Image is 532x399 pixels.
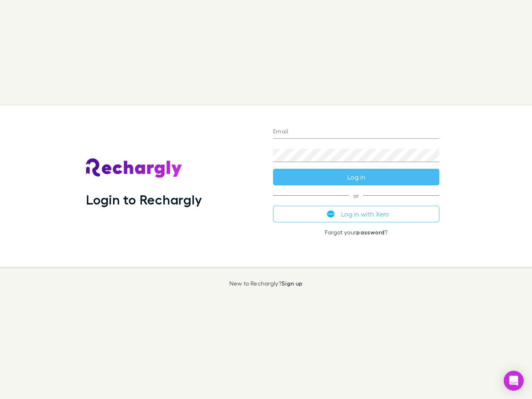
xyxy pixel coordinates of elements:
img: Xero's logo [327,210,335,218]
h1: Login to Rechargly [86,192,202,207]
a: password [356,229,384,236]
div: Open Intercom Messenger [504,371,524,391]
a: Sign up [281,280,303,287]
button: Log in with Xero [273,206,439,222]
button: Log in [273,169,439,185]
span: or [273,195,439,196]
p: Forgot your ? [273,229,439,236]
img: Rechargly's Logo [86,158,182,178]
p: New to Rechargly? [229,280,303,287]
